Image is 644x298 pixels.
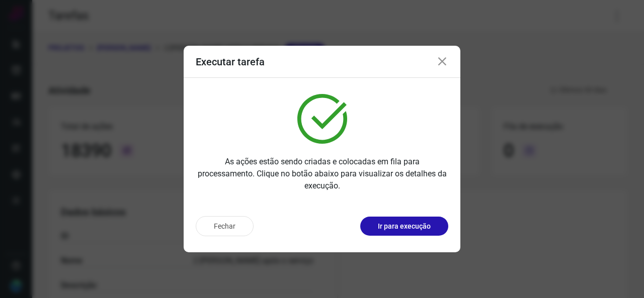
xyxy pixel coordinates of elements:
p: Ir para execução [378,221,431,232]
button: Ir para execução [360,217,448,236]
p: As ações estão sendo criadas e colocadas em fila para processamento. Clique no botão abaixo para ... [196,156,448,192]
button: Fechar [196,216,254,236]
h3: Executar tarefa [196,56,265,68]
img: verified.svg [297,94,347,144]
